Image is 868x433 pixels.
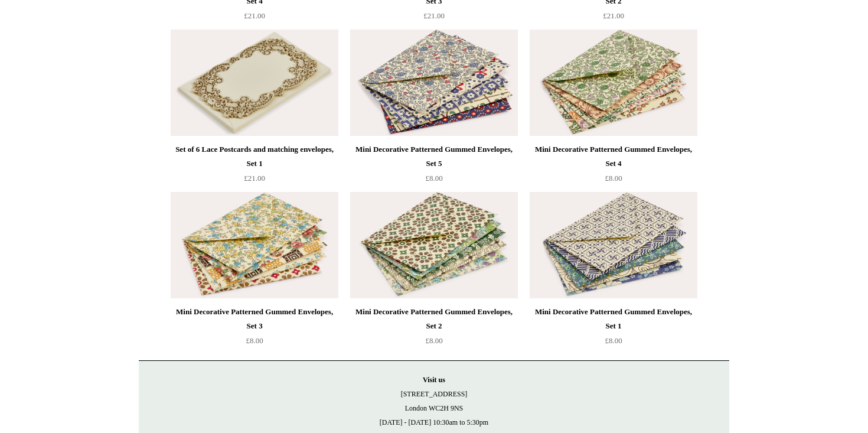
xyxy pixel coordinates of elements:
span: £8.00 [246,336,263,345]
a: Mini Decorative Patterned Gummed Envelopes, Set 4 Mini Decorative Patterned Gummed Envelopes, Set 4 [530,30,697,136]
div: Set of 6 Lace Postcards and matching envelopes, Set 1 [174,142,335,171]
span: £21.00 [244,11,265,20]
a: Mini Decorative Patterned Gummed Envelopes, Set 3 £8.00 [171,305,338,353]
span: £21.00 [244,174,265,183]
a: Mini Decorative Patterned Gummed Envelopes, Set 3 Mini Decorative Patterned Gummed Envelopes, Set 3 [171,192,338,298]
img: Mini Decorative Patterned Gummed Envelopes, Set 3 [171,192,338,298]
img: Mini Decorative Patterned Gummed Envelopes, Set 4 [530,30,697,136]
span: £8.00 [605,174,622,183]
a: Mini Decorative Patterned Gummed Envelopes, Set 2 Mini Decorative Patterned Gummed Envelopes, Set 2 [350,192,518,298]
span: £8.00 [425,174,442,183]
div: Mini Decorative Patterned Gummed Envelopes, Set 4 [533,142,694,171]
strong: Visit us [423,376,445,384]
a: Mini Decorative Patterned Gummed Envelopes, Set 1 Mini Decorative Patterned Gummed Envelopes, Set 1 [530,192,697,298]
a: Mini Decorative Patterned Gummed Envelopes, Set 1 £8.00 [530,305,697,353]
img: Set of 6 Lace Postcards and matching envelopes, Set 1 [171,30,338,136]
span: £8.00 [425,336,442,345]
a: Set of 6 Lace Postcards and matching envelopes, Set 1 £21.00 [171,142,338,191]
div: Mini Decorative Patterned Gummed Envelopes, Set 2 [353,305,515,333]
span: £21.00 [603,11,624,20]
a: Mini Decorative Patterned Gummed Envelopes, Set 4 £8.00 [530,142,697,191]
span: £8.00 [605,336,622,345]
div: Mini Decorative Patterned Gummed Envelopes, Set 5 [353,142,515,171]
img: Mini Decorative Patterned Gummed Envelopes, Set 2 [350,192,518,298]
a: Mini Decorative Patterned Gummed Envelopes, Set 5 Mini Decorative Patterned Gummed Envelopes, Set 5 [350,30,518,136]
div: Mini Decorative Patterned Gummed Envelopes, Set 1 [533,305,694,333]
span: £21.00 [423,11,445,20]
img: Mini Decorative Patterned Gummed Envelopes, Set 5 [350,30,518,136]
a: Mini Decorative Patterned Gummed Envelopes, Set 5 £8.00 [350,142,518,191]
img: Mini Decorative Patterned Gummed Envelopes, Set 1 [530,192,697,298]
a: Set of 6 Lace Postcards and matching envelopes, Set 1 Set of 6 Lace Postcards and matching envelo... [171,30,338,136]
div: Mini Decorative Patterned Gummed Envelopes, Set 3 [174,305,335,333]
a: Mini Decorative Patterned Gummed Envelopes, Set 2 £8.00 [350,305,518,353]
